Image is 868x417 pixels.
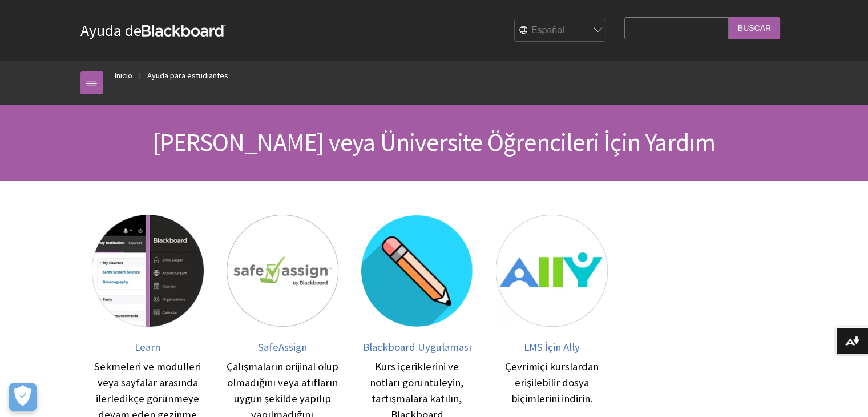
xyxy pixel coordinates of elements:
div: Çevrimiçi kurslardan erişilebilir dosya biçimlerini indirin. [496,359,608,407]
span: LMS İçin Ally [524,340,580,354]
strong: Blackboard [142,25,226,37]
a: Inicio [115,69,132,83]
select: Site Language Selector [515,19,606,42]
span: SafeAssign [258,340,307,354]
a: Ayuda para estudiantes [147,69,228,83]
span: Blackboard Uygulaması [363,340,471,354]
img: LMS İçin Ally [496,215,608,327]
button: Abrir preferencias [9,383,37,411]
span: [PERSON_NAME] veya Üniversite Öğrencileri İçin Yardım [153,126,716,158]
span: Learn [135,340,160,354]
a: Ayuda deBlackboard [80,20,226,41]
img: Learn [92,215,204,327]
input: Buscar [729,17,780,39]
img: SafeAssign [227,215,338,327]
img: Blackboard Uygulaması [361,215,473,327]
